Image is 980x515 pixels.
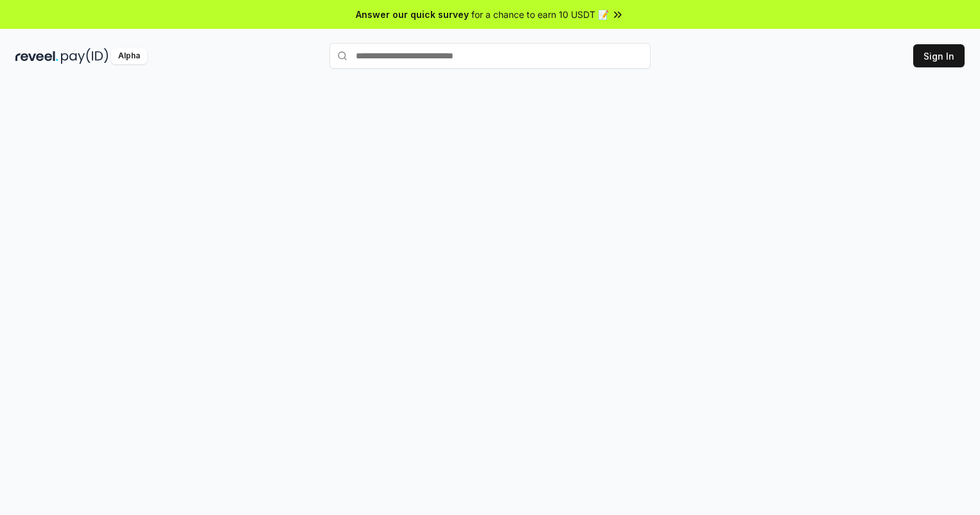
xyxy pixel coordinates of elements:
span: Answer our quick survey [356,8,469,21]
button: Sign In [913,44,965,67]
div: Alpha [111,48,147,64]
span: for a chance to earn 10 USDT 📝 [471,8,609,21]
img: reveel_dark [15,48,58,64]
img: pay_id [61,48,109,64]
